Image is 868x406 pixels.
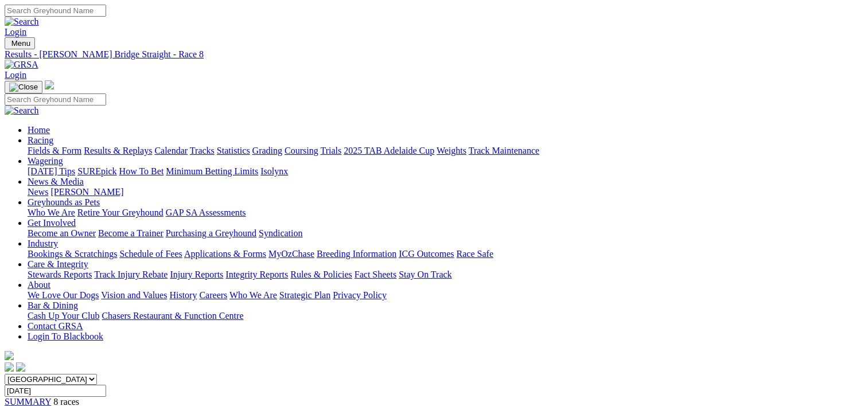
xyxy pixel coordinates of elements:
[28,228,863,239] div: Get Involved
[28,187,48,197] a: News
[28,290,863,300] div: About
[28,135,53,145] a: Racing
[290,270,352,279] a: Rules & Policies
[252,146,282,155] a: Grading
[28,197,100,207] a: Greyhounds as Pets
[169,290,197,300] a: History
[28,311,99,321] a: Cash Up Your Club
[456,249,493,259] a: Race Safe
[28,331,103,341] a: Login To Blackbook
[45,80,54,89] img: logo-grsa-white.png
[98,228,164,238] a: Become a Trainer
[119,249,182,259] a: Schedule of Fees
[28,270,863,280] div: Care & Integrity
[102,311,243,321] a: Chasers Restaurant & Function Centre
[184,249,266,259] a: Applications & Forms
[285,146,318,155] a: Coursing
[279,290,330,300] a: Strategic Plan
[5,93,106,106] input: Search
[94,270,168,279] a: Track Injury Rebate
[28,166,863,177] div: Wagering
[5,37,35,49] button: Toggle navigation
[28,208,75,217] a: Who We Are
[28,156,63,166] a: Wagering
[333,290,387,300] a: Privacy Policy
[28,249,863,259] div: Industry
[28,166,75,176] a: [DATE] Tips
[119,166,164,176] a: How To Bet
[166,208,246,217] a: GAP SA Assessments
[28,146,863,156] div: Racing
[5,81,42,93] button: Toggle navigation
[84,146,152,155] a: Results & Replays
[50,187,123,197] a: [PERSON_NAME]
[28,280,50,290] a: About
[229,290,277,300] a: Who We Are
[5,385,106,397] input: Select date
[199,290,227,300] a: Careers
[5,17,39,27] img: Search
[437,146,466,155] a: Weights
[399,249,454,259] a: ICG Outcomes
[344,146,434,155] a: 2025 TAB Adelaide Cup
[28,208,863,218] div: Greyhounds as Pets
[320,146,341,155] a: Trials
[5,5,106,17] input: Search
[154,146,188,155] a: Calendar
[399,270,451,279] a: Stay On Track
[317,249,396,259] a: Breeding Information
[28,259,88,269] a: Care & Integrity
[28,218,76,228] a: Get Involved
[5,27,26,37] a: Login
[28,290,99,300] a: We Love Our Dogs
[101,290,167,300] a: Vision and Values
[166,166,258,176] a: Minimum Betting Limits
[28,177,84,186] a: News & Media
[28,270,92,279] a: Stewards Reports
[259,228,302,238] a: Syndication
[11,39,30,48] span: Menu
[16,362,25,372] img: twitter.svg
[5,70,26,80] a: Login
[225,270,288,279] a: Integrity Reports
[5,60,38,70] img: GRSA
[28,187,863,197] div: News & Media
[28,311,863,321] div: Bar & Dining
[28,239,58,248] a: Industry
[5,362,14,372] img: facebook.svg
[5,106,39,116] img: Search
[217,146,250,155] a: Statistics
[355,270,396,279] a: Fact Sheets
[469,146,539,155] a: Track Maintenance
[5,351,14,360] img: logo-grsa-white.png
[28,321,83,331] a: Contact GRSA
[166,228,256,238] a: Purchasing a Greyhound
[28,125,50,135] a: Home
[5,49,863,60] a: Results - [PERSON_NAME] Bridge Straight - Race 8
[268,249,314,259] a: MyOzChase
[28,146,81,155] a: Fields & Form
[260,166,288,176] a: Isolynx
[77,166,116,176] a: SUREpick
[170,270,223,279] a: Injury Reports
[9,83,38,92] img: Close
[28,300,78,310] a: Bar & Dining
[77,208,164,217] a: Retire Your Greyhound
[28,228,96,238] a: Become an Owner
[28,249,117,259] a: Bookings & Scratchings
[190,146,215,155] a: Tracks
